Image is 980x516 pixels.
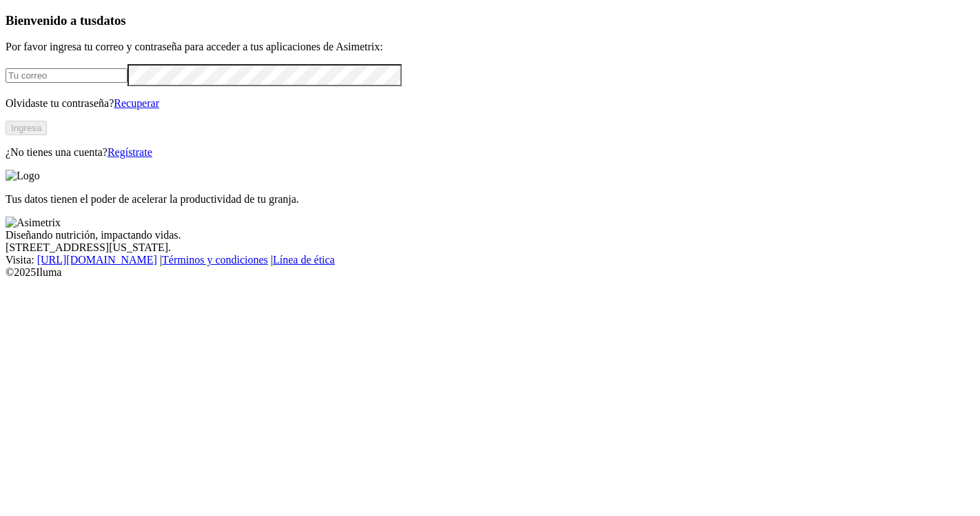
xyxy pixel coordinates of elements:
a: Regístrate [108,146,152,158]
p: Tus datos tienen el poder de acelerar la productividad de tu granja. [6,193,974,206]
button: Ingresa [6,121,47,135]
img: Asimetrix [6,217,61,229]
a: [URL][DOMAIN_NAME] [37,254,157,266]
p: Olvidaste tu contraseña? [6,97,974,110]
a: Línea de ética [273,254,335,266]
div: Diseñando nutrición, impactando vidas. [6,229,974,241]
h3: Bienvenido a tus [6,13,974,28]
div: [STREET_ADDRESS][US_STATE]. [6,241,974,254]
a: Términos y condiciones [162,254,268,266]
a: Recuperar [114,97,159,109]
img: Logo [6,170,40,182]
input: Tu correo [6,68,127,83]
span: datos [96,13,126,28]
p: ¿No tienes una cuenta? [6,146,974,159]
div: © 2025 Iluma [6,266,974,279]
div: Visita : | | [6,254,974,266]
p: Por favor ingresa tu correo y contraseña para acceder a tus aplicaciones de Asimetrix: [6,41,974,53]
